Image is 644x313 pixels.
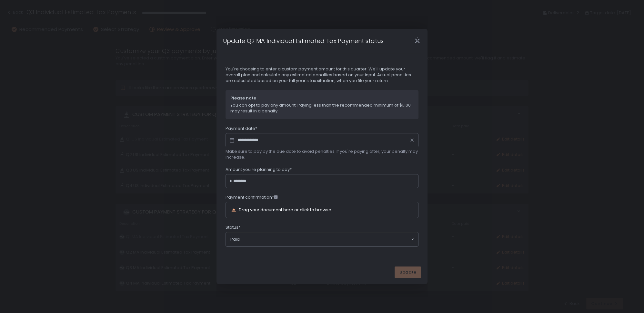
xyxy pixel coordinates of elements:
div: Close [407,37,428,45]
span: Payment date* [226,126,257,131]
div: Search for option [226,232,418,246]
span: You can opt to pay any amount. Paying less than the recommended minimum of $1,100 may result in a... [230,102,414,114]
span: You're choosing to enter a custom payment amount for this quarter. We'll update your overall plan... [226,66,418,84]
h1: Update Q2 MA Individual Estimated Tax Payment status [223,37,384,45]
span: Paid [230,236,240,242]
span: Payment confirmation* [226,194,278,200]
div: Drag your document here or click to browse [239,208,331,212]
span: Status* [226,224,240,230]
input: Datepicker input [226,133,418,147]
span: Amount you're planning to pay* [226,167,292,172]
span: Make sure to pay by the due date to avoid penalties. If you're paying after, your penalty may inc... [226,149,418,160]
input: Search for option [240,236,410,243]
span: Please note [230,95,414,101]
